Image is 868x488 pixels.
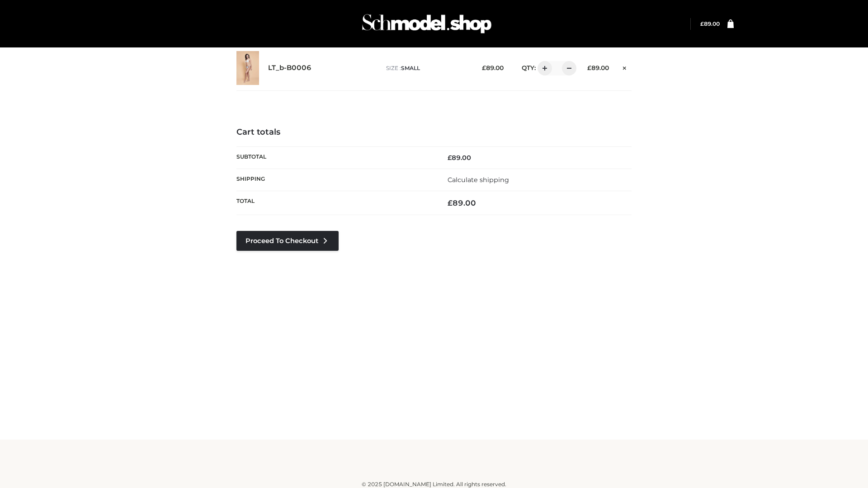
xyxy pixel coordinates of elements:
span: £ [448,198,453,207]
th: Subtotal [236,146,434,169]
span: £ [700,20,704,27]
a: Proceed to Checkout [236,231,339,251]
bdi: 89.00 [448,198,476,207]
h4: Cart totals [236,127,632,137]
div: QTY: [513,61,573,75]
th: Total [236,191,434,215]
bdi: 89.00 [587,64,609,71]
bdi: 89.00 [482,64,504,71]
img: Schmodel Admin 964 [359,6,495,42]
span: SMALL [401,65,420,71]
span: £ [482,64,486,71]
th: Shipping [236,169,434,191]
span: £ [448,154,452,162]
a: Calculate shipping [448,176,509,184]
img: LT_b-B0006 - SMALL [236,51,259,85]
span: £ [587,64,591,71]
bdi: 89.00 [700,20,720,27]
a: £89.00 [700,20,720,27]
p: size : [386,64,468,72]
a: Remove this item [618,61,632,73]
a: LT_b-B0006 [268,64,311,72]
bdi: 89.00 [448,154,471,162]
